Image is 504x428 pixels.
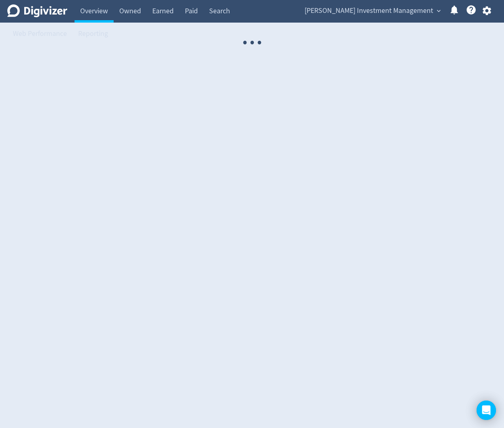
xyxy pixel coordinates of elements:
[256,23,263,63] span: ·
[7,23,73,45] a: Web Performance
[249,23,256,63] span: ·
[302,4,443,17] button: [PERSON_NAME] Investment Management
[435,7,442,15] span: expand_more
[305,4,433,17] span: [PERSON_NAME] Investment Management
[73,23,114,45] a: Reporting
[477,401,496,420] div: Open Intercom Messenger
[241,23,249,63] span: ·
